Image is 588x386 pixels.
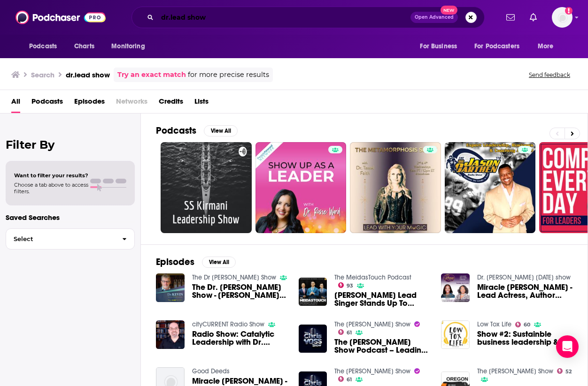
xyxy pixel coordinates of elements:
[194,94,209,113] a: Lists
[68,38,100,55] a: Charts
[23,38,69,55] button: open menu
[192,273,276,281] a: The Dr Kevin Show
[338,329,352,335] a: 61
[538,40,554,53] span: More
[105,38,157,55] button: open menu
[6,228,135,250] button: Select
[347,378,352,382] span: 61
[11,94,20,113] a: All
[413,38,469,55] button: open menu
[477,367,553,375] a: The Robert Scott Bell Show
[74,94,105,113] a: Episodes
[441,273,470,302] img: Miracle Sims - Lead Actress, Author share on the Dr. Renee Sunday Show
[6,213,135,222] p: Saved Searches
[6,236,115,242] span: Select
[347,284,353,288] span: 93
[477,320,511,328] a: Low Tox Life
[334,338,430,354] span: The [PERSON_NAME] Show Podcast – Leading Becomes You: How to Lead from Your Own Skin By [PERSON_N...
[132,7,485,28] div: Search podcasts, credits, & more...
[334,338,430,354] a: The Chris Voss Show Podcast – Leading Becomes You: How to Lead from Your Own Skin By Dr. Natalie ...
[156,256,236,268] a: EpisodesView All
[192,320,264,328] a: cityCURRENT Radio Show
[477,330,573,346] a: Show #2: Sustainble business leadership & low tox cleaning with Dr Bronner's granddaughter, Lisa ...
[565,7,573,15] svg: Add a profile image
[156,125,196,136] h2: Podcasts
[474,40,519,53] span: For Podcasters
[531,38,565,55] button: open menu
[192,330,287,346] a: Radio Show: Catalytic Leadership with Dr. William Attaway
[334,291,430,307] a: Dropkick Murphys Lead Singer Stands Up To Trump at Shows
[565,370,572,374] span: 52
[202,257,236,268] button: View All
[31,94,63,113] a: Podcasts
[441,6,457,15] span: New
[74,40,94,53] span: Charts
[415,15,454,20] span: Open Advanced
[66,70,110,79] h3: dr.lead show
[157,10,410,25] input: Search podcasts, credits, & more...
[14,182,88,195] span: Choose a tab above to access filters.
[338,282,353,288] a: 93
[15,8,106,26] img: Podchaser - Follow, Share and Rate Podcasts
[338,376,352,382] a: 61
[156,320,185,349] img: Radio Show: Catalytic Leadership with Dr. William Attaway
[31,70,54,79] h3: Search
[552,7,573,28] button: Show profile menu
[192,283,287,299] span: The Dr. [PERSON_NAME] Show - [PERSON_NAME] Lead
[468,38,533,55] button: open menu
[526,71,573,79] button: Send feedback
[347,331,352,335] span: 61
[515,322,530,327] a: 60
[556,335,579,358] div: Open Intercom Messenger
[192,330,287,346] span: Radio Show: Catalytic Leadership with Dr. [PERSON_NAME]
[477,283,573,299] span: Miracle [PERSON_NAME] - Lead Actress, Author share on the Dr. [PERSON_NAME] [DATE] Show
[159,94,183,113] a: Credits
[117,69,186,80] a: Try an exact match
[334,291,430,307] span: [PERSON_NAME] Lead Singer Stands Up To [PERSON_NAME] at Shows
[526,9,541,25] a: Show notifications dropdown
[299,278,327,306] img: Dropkick Murphys Lead Singer Stands Up To Trump at Shows
[477,283,573,299] a: Miracle Sims - Lead Actress, Author share on the Dr. Renee Sunday Show
[334,367,410,375] a: The Chris Voss Show
[441,320,470,349] img: Show #2: Sustainble business leadership & low tox cleaning with Dr Bronner's granddaughter, Lisa ...
[204,125,238,136] button: View All
[14,172,88,179] span: Want to filter your results?
[524,323,530,327] span: 60
[188,69,269,80] span: for more precise results
[156,273,185,302] img: The Dr. Kevin Show - Marianna Lead
[410,12,458,23] button: Open AdvancedNew
[334,273,411,281] a: The MeidasTouch Podcast
[557,368,572,374] a: 52
[420,40,457,53] span: For Business
[477,273,571,281] a: Dr. Renee Sunday's show
[6,138,135,151] h2: Filter By
[156,256,194,268] h2: Episodes
[29,40,57,53] span: Podcasts
[477,330,573,346] span: Show #2: Sustainble business leadership & low tox cleaning with [PERSON_NAME] granddaughter, [PER...
[116,94,147,113] span: Networks
[192,367,230,375] a: Good Deeds
[334,320,410,328] a: The Chris Voss Show
[552,7,573,28] img: User Profile
[192,283,287,299] a: The Dr. Kevin Show - Marianna Lead
[503,9,518,25] a: Show notifications dropdown
[156,125,238,136] a: PodcastsView All
[552,7,573,28] span: Logged in as alignPR
[299,325,327,353] img: The Chris Voss Show Podcast – Leading Becomes You: How to Lead from Your Own Skin By Dr. Natalie ...
[111,40,145,53] span: Monitoring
